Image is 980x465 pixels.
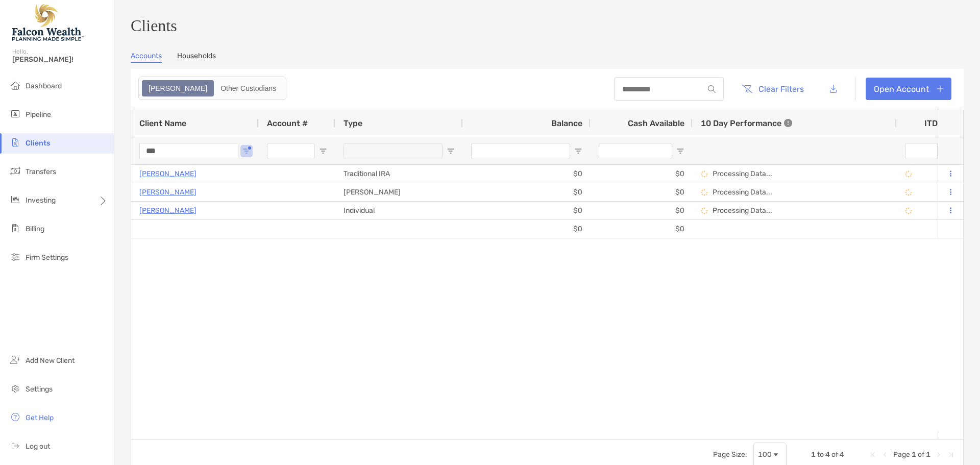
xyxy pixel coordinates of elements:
[131,16,964,35] h3: Clients
[893,450,910,459] span: Page
[344,118,362,128] span: Type
[26,413,54,422] span: Get Help
[335,183,463,201] div: [PERSON_NAME]
[26,196,56,205] span: Investing
[811,450,816,459] span: 1
[447,147,455,155] button: Open Filter Menu
[9,165,21,177] img: transfers icon
[139,143,238,159] input: Client Name Filter Input
[758,450,772,459] div: 100
[701,189,708,196] img: Processing Data icon
[701,109,792,137] div: 10 Day Performance
[9,222,21,234] img: billing icon
[701,207,708,214] img: Processing Data icon
[131,52,162,63] a: Accounts
[825,450,830,459] span: 4
[9,382,21,395] img: settings icon
[138,77,286,100] div: segmented control
[918,450,924,459] span: of
[866,78,951,100] a: Open Account
[26,356,75,365] span: Add New Client
[463,220,591,238] div: $0
[267,118,308,128] span: Account #
[599,143,672,159] input: Cash Available Filter Input
[947,451,955,459] div: Last Page
[9,79,21,91] img: dashboard icon
[905,189,912,196] img: Processing Data icon
[12,55,108,64] span: [PERSON_NAME]!
[267,143,315,159] input: Account # Filter Input
[713,206,772,215] p: Processing Data...
[840,450,844,459] span: 4
[26,442,50,451] span: Log out
[26,167,56,176] span: Transfers
[9,108,21,120] img: pipeline icon
[9,136,21,149] img: clients icon
[143,81,213,95] div: Zoe
[817,450,824,459] span: to
[551,118,582,128] span: Balance
[242,147,251,155] button: Open Filter Menu
[139,186,197,199] a: [PERSON_NAME]
[926,450,930,459] span: 1
[335,165,463,183] div: Traditional IRA
[9,439,21,452] img: logout icon
[463,165,591,183] div: $0
[9,354,21,366] img: add_new_client icon
[905,170,912,178] img: Processing Data icon
[139,204,197,217] a: [PERSON_NAME]
[905,207,912,214] img: Processing Data icon
[591,202,693,219] div: $0
[831,450,838,459] span: of
[26,139,50,148] span: Clients
[713,188,772,197] p: Processing Data...
[912,450,916,459] span: 1
[26,82,62,90] span: Dashboard
[319,147,327,155] button: Open Filter Menu
[591,165,693,183] div: $0
[471,143,570,159] input: Balance Filter Input
[9,193,21,206] img: investing icon
[924,118,950,128] div: ITD
[215,81,282,95] div: Other Custodians
[574,147,582,155] button: Open Filter Menu
[905,143,938,159] input: ITD Filter Input
[335,202,463,219] div: Individual
[177,52,216,63] a: Households
[869,451,877,459] div: First Page
[628,118,684,128] span: Cash Available
[9,411,21,423] img: get-help icon
[701,170,708,178] img: Processing Data icon
[463,202,591,219] div: $0
[12,4,84,41] img: Falcon Wealth Planning Logo
[591,220,693,238] div: $0
[26,385,53,394] span: Settings
[734,78,812,100] button: Clear Filters
[9,251,21,263] img: firm-settings icon
[713,169,772,178] p: Processing Data...
[26,253,68,262] span: Firm Settings
[139,118,186,128] span: Client Name
[463,183,591,201] div: $0
[676,147,684,155] button: Open Filter Menu
[26,225,44,233] span: Billing
[935,451,943,459] div: Next Page
[708,85,716,93] img: input icon
[881,451,889,459] div: Previous Page
[26,110,51,119] span: Pipeline
[139,167,197,180] a: [PERSON_NAME]
[713,450,747,459] div: Page Size:
[591,183,693,201] div: $0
